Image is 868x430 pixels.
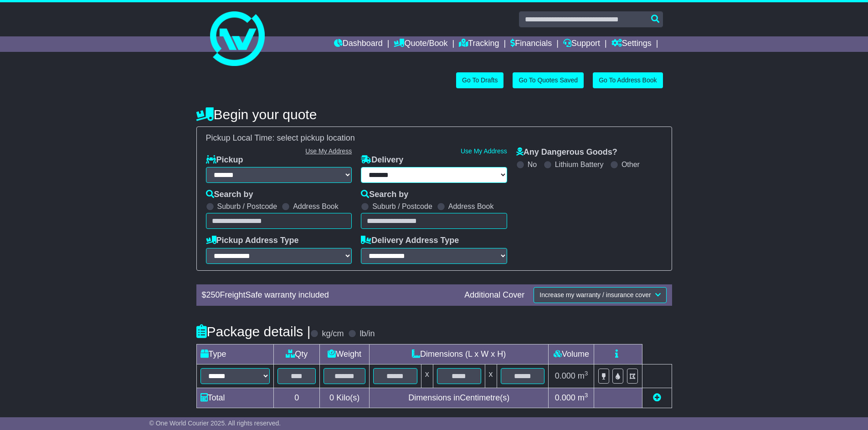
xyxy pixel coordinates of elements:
td: x [421,364,433,388]
label: Lithium Battery [555,160,604,169]
label: Other [621,160,640,169]
h4: Package details | [196,324,311,339]
label: No [528,160,537,169]
td: Kilo(s) [320,388,370,408]
label: kg/cm [322,329,344,339]
span: m [578,371,588,380]
span: select pickup location [277,133,355,142]
a: Use My Address [461,147,507,155]
button: Increase my warranty / insurance cover [534,287,666,303]
a: Support [563,36,600,52]
label: Suburb / Postcode [372,202,432,211]
td: Weight [320,344,370,364]
div: $ FreightSafe warranty included [197,290,460,300]
sup: 3 [585,392,588,399]
td: 0 [274,388,320,408]
a: Use My Address [305,147,352,155]
span: 0.000 [555,371,575,380]
label: Pickup [206,155,243,165]
label: Pickup Address Type [206,236,299,246]
sup: 3 [585,370,588,377]
div: Additional Cover [460,290,529,300]
label: Address Book [293,202,339,211]
label: Suburb / Postcode [217,202,277,211]
label: lb/in [360,329,375,339]
td: Total [196,388,274,408]
label: Delivery Address Type [361,236,459,246]
span: Increase my warranty / insurance cover [539,291,651,298]
h4: Begin your quote [196,107,672,122]
label: Delivery [361,155,403,165]
a: Add new item [653,393,661,402]
label: Search by [206,190,253,200]
span: m [578,393,588,402]
td: Volume [549,344,594,364]
a: Dashboard [334,36,383,52]
a: Settings [611,36,652,52]
td: Qty [274,344,320,364]
a: Go To Drafts [456,72,503,88]
label: Search by [361,190,408,200]
a: Tracking [459,36,499,52]
a: Go To Address Book [593,72,663,88]
a: Go To Quotes Saved [513,72,584,88]
a: Financials [510,36,552,52]
a: Quote/Book [394,36,447,52]
td: Dimensions in Centimetre(s) [369,388,549,408]
td: x [485,364,497,388]
span: © One World Courier 2025. All rights reserved. [149,420,281,427]
span: 250 [206,290,220,299]
span: 0.000 [555,393,575,402]
td: Type [196,344,274,364]
label: Any Dangerous Goods? [516,147,617,157]
span: 0 [329,393,334,402]
div: Pickup Local Time: [201,133,667,143]
label: Address Book [448,202,494,211]
td: Dimensions (L x W x H) [369,344,549,364]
